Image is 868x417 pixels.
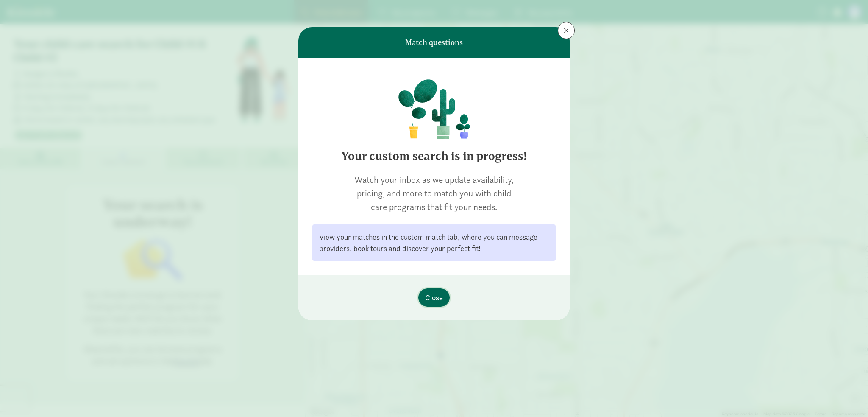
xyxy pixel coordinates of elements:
[348,173,519,214] p: Watch your inbox as we update availability, pricing, and more to match you with child care progra...
[405,38,463,47] h6: Match questions
[312,149,556,163] h4: Your custom search is in progress!
[319,231,549,254] div: View your matches in the custom match tab, where you can message providers, book tours and discov...
[425,292,443,303] span: Close
[418,288,450,307] button: Close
